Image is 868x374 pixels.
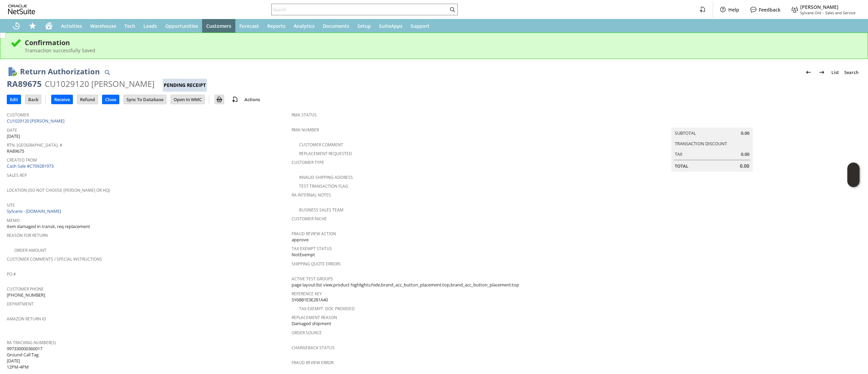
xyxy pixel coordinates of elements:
a: Tax Exempt Status [292,246,332,251]
a: Tech [120,19,139,33]
a: Tax [675,151,683,157]
span: 0.00 [741,130,749,136]
a: Replacement Requested [299,151,352,156]
a: Created From [7,157,37,163]
a: RMA Status [292,112,317,118]
span: SuiteApps [379,23,402,29]
a: RA Internal Notes [292,192,331,198]
a: Rtn. [GEOGRAPHIC_DATA]. # [7,142,62,148]
a: Sylvane - [DOMAIN_NAME] [7,208,63,214]
span: Reports [267,23,285,29]
a: Amazon Return ID [7,316,46,322]
span: Activities [61,23,82,29]
a: Active Test Groups [292,276,333,282]
a: Total [675,163,688,169]
a: Customer Comments / Special Instructions [7,256,102,262]
a: Chargeback Status [292,345,335,351]
a: Home [41,19,57,33]
a: List [829,67,842,78]
input: Search [272,5,448,14]
img: Quick Find [103,68,111,76]
svg: Recent Records [12,22,20,30]
span: [PERSON_NAME] [800,4,839,10]
span: Documents [323,23,349,29]
input: Back [25,95,41,104]
a: Replacement reason [292,315,337,320]
img: add-record.svg [231,95,239,104]
span: - [823,10,824,15]
a: Recent Records [8,19,24,33]
a: Customer Comment [299,142,343,148]
a: Customer [7,112,29,118]
span: [PHONE_NUMBER] [7,292,45,298]
span: approve [292,237,309,243]
a: Test Transaction Flag [299,183,348,189]
span: Setup [357,23,371,29]
a: Date [7,127,17,133]
span: Opportunities [165,23,198,29]
caption: Summary [671,117,753,128]
a: Leads [139,19,161,33]
input: Open In WMC [171,95,204,104]
span: SY68B1E3E281A40 [292,297,328,303]
a: Reference Key [292,291,322,297]
svg: logo [8,5,35,14]
a: Memo [7,218,20,223]
span: 997330000360017 Ground Call Tag [DATE] 12PM-4PM [7,345,42,370]
a: Department [7,301,34,307]
span: [DATE] [7,133,20,139]
span: 0.00 [740,163,749,169]
input: Sync To Database [124,95,166,104]
a: Fraud Review Action [292,231,336,237]
a: PO # [7,271,16,277]
input: Print [215,95,224,104]
span: Sales and Service [825,10,855,15]
a: Reason For Return [7,232,48,238]
img: Next [818,68,826,76]
a: Customer Type [292,160,324,165]
svg: Shortcuts [28,22,37,30]
div: Shortcuts [24,19,41,33]
span: Tech [124,23,135,29]
span: Oracle Guided Learning Widget. To move around, please hold and drag [847,175,860,187]
span: 0.00 [741,151,749,157]
a: RMA Number [292,127,319,133]
a: Support [407,19,434,33]
a: SuiteApps [375,19,407,33]
input: Receive [52,95,73,104]
a: CU1029120 [PERSON_NAME] [7,118,66,124]
input: Refund [77,95,98,104]
span: NotExempt [292,251,315,258]
svg: Home [45,22,53,30]
a: Sales Rep [7,172,27,178]
a: Search [842,67,861,78]
a: Site [7,202,15,208]
a: Documents [319,19,353,33]
span: Damaged shipment [292,320,331,327]
a: Tax Exempt. Doc Provided [299,306,355,312]
div: Pending Receipt [163,79,207,92]
a: RA Tracking Number(s) [7,340,56,345]
a: Order Source [292,330,322,336]
a: Invalid Shipping Address [299,174,353,180]
a: Forecast [235,19,263,33]
div: Confirmation [25,38,857,47]
span: item damaged in transit, req replacement [7,223,90,230]
div: Transaction successfully Saved [25,47,857,54]
svg: Search [448,5,456,14]
a: Activities [57,19,86,33]
a: Setup [353,19,375,33]
span: Sylvane Old [800,10,821,15]
a: Shipping Quote Errors [292,261,341,267]
a: Subtotal [675,130,696,136]
a: Warehouse [86,19,120,33]
span: Support [411,23,430,29]
span: RA89675 [7,148,24,154]
input: Edit [7,95,21,104]
a: Opportunities [161,19,202,33]
a: Customers [202,19,235,33]
iframe: Click here to launch Oracle Guided Learning Help Panel [847,163,860,187]
span: Forecast [239,23,259,29]
a: Order Amount [14,247,46,253]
